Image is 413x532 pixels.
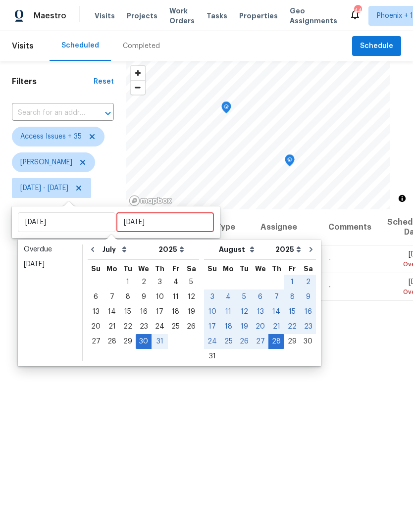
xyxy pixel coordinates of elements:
input: Search for an address... [12,105,86,121]
div: Sun Aug 03 2025 [204,290,220,304]
div: Thu Aug 07 2025 [268,290,284,304]
span: Properties [239,11,278,21]
span: Tasks [206,12,227,19]
div: Map marker [285,154,295,170]
div: 20 [252,320,268,334]
div: 17 [152,305,168,319]
div: 14 [268,305,284,319]
div: 26 [183,320,199,334]
div: Mon Jul 14 2025 [104,304,120,319]
select: Month [216,242,273,257]
div: Sat Aug 16 2025 [300,304,316,319]
abbr: Tuesday [240,265,249,272]
div: 29 [284,335,300,348]
div: 12 [236,305,252,319]
div: Sun Jul 20 2025 [88,319,104,334]
div: 21 [268,320,284,334]
div: Thu Jul 10 2025 [152,290,168,304]
div: Sat Jul 05 2025 [183,275,199,290]
div: 23 [300,320,316,334]
span: - [328,256,331,263]
div: Thu Aug 21 2025 [268,319,284,334]
div: Wed Aug 27 2025 [252,334,268,349]
abbr: Sunday [207,265,217,272]
a: Mapbox homepage [129,195,172,206]
div: 2 [300,275,316,289]
div: Sat Aug 09 2025 [300,290,316,304]
div: 9 [136,290,152,304]
div: 30 [136,335,152,348]
select: Year [156,242,187,257]
div: Tue Jul 08 2025 [120,290,136,304]
button: Go to previous month [85,240,100,259]
button: Toggle attribution [396,193,408,204]
div: Wed Jul 16 2025 [136,304,152,319]
button: Open [101,106,115,120]
div: 27 [88,335,104,348]
div: 2 [136,275,152,289]
abbr: Wednesday [255,265,266,272]
h1: Filters [12,77,94,87]
div: Wed Jul 30 2025 [136,334,152,349]
div: 15 [120,305,136,319]
abbr: Thursday [272,265,281,272]
div: Wed Jul 23 2025 [136,319,152,334]
div: 26 [236,335,252,348]
div: Tue Aug 12 2025 [236,304,252,319]
div: 5 [236,290,252,304]
span: Phoenix + 1 [377,11,413,21]
span: [DATE] - [DATE] [20,183,68,193]
span: Schedule [360,40,393,52]
span: Maestro [34,11,66,21]
button: Zoom out [131,80,145,95]
div: 14 [104,305,120,319]
div: Thu Jul 17 2025 [152,304,168,319]
abbr: Wednesday [138,265,149,272]
div: 21 [104,320,120,334]
div: Mon Aug 11 2025 [220,304,236,319]
div: Fri Jul 04 2025 [168,275,183,290]
div: 3 [204,290,220,304]
div: 11 [168,290,183,304]
div: 4 [168,275,183,289]
div: 22 [284,320,300,334]
div: Sat Aug 30 2025 [300,334,316,349]
div: 25 [168,320,183,334]
abbr: Friday [172,265,179,272]
ul: Date picker shortcuts [20,242,80,361]
div: 18 [220,320,236,334]
div: 24 [204,335,220,348]
div: 7 [268,290,284,304]
canvas: Map [126,61,390,209]
div: Wed Aug 13 2025 [252,304,268,319]
span: Zoom in [131,66,145,80]
div: 31 [152,335,168,348]
div: 10 [152,290,168,304]
div: 13 [252,305,268,319]
div: 44 [354,6,361,16]
div: Sun Jul 06 2025 [88,290,104,304]
div: Mon Aug 18 2025 [220,319,236,334]
div: Fri Jul 25 2025 [168,319,183,334]
div: Sun Aug 31 2025 [204,349,220,364]
div: Fri Aug 08 2025 [284,290,300,304]
div: Tue Jul 01 2025 [120,275,136,290]
th: Assignee [253,209,320,245]
div: [DATE] [24,259,76,269]
div: Tue Aug 26 2025 [236,334,252,349]
div: 12 [183,290,199,304]
th: Type [208,209,253,245]
div: Fri Aug 01 2025 [284,275,300,290]
div: Tue Jul 15 2025 [120,304,136,319]
div: Tue Aug 05 2025 [236,290,252,304]
div: Sat Jul 19 2025 [183,304,199,319]
div: Wed Aug 20 2025 [252,319,268,334]
div: Tue Jul 29 2025 [120,334,136,349]
span: [PERSON_NAME] [20,157,72,167]
button: Schedule [352,36,401,56]
button: Go to next month [304,240,318,259]
div: Sat Jul 12 2025 [183,290,199,304]
div: Sun Jul 27 2025 [88,334,104,349]
div: Sun Jul 13 2025 [88,304,104,319]
abbr: Thursday [155,265,164,272]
